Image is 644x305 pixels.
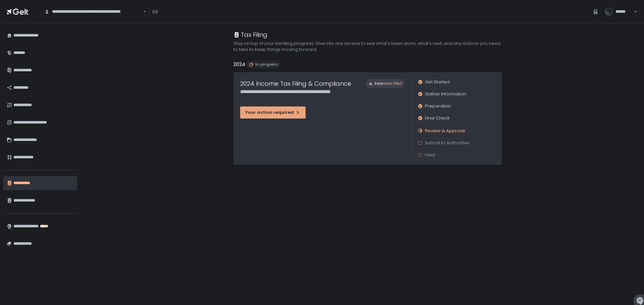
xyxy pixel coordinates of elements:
span: Preparation [425,103,451,109]
button: Your action required [240,106,306,119]
div: Tax Filing [233,30,267,39]
span: In-progress [255,62,278,67]
span: Submit to Authorities [425,140,470,146]
span: Gather Information [425,91,466,97]
h2: 2024 [233,61,245,68]
h1: 2024 Income Tax Filing & Compliance [240,79,351,88]
span: Filed [425,152,435,158]
div: Your action required [245,109,301,116]
h2: Stay on top of your tax filing progress. Dive into any service to see what's been done, what's ne... [233,41,502,53]
span: Get Started [425,79,450,85]
span: Review & Approve [425,128,465,134]
div: Search for option [40,5,147,19]
span: Extension filed [375,81,402,86]
span: Final Check [425,115,450,121]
